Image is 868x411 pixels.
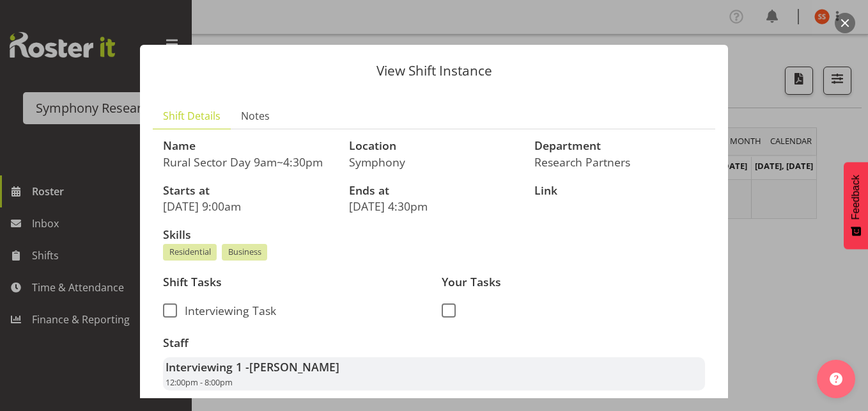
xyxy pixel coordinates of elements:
h3: Staff [163,337,705,350]
span: [PERSON_NAME] [249,359,339,375]
h3: Name [163,140,334,152]
span: Business [228,246,261,258]
h3: Location [349,140,520,152]
p: View Shift Instance [153,64,715,77]
button: Feedback - Show survey [844,162,868,249]
h3: Shift Tasks [163,276,426,289]
h3: Link [534,184,705,197]
h3: Starts at [163,184,334,197]
h3: Skills [163,229,705,241]
p: Research Partners [534,155,705,169]
span: 12:00pm - 8:00pm [166,376,233,388]
span: Residential [169,246,211,258]
span: Shift Details [163,108,221,124]
p: [DATE] 4:30pm [349,199,520,213]
p: Symphony [349,155,520,169]
span: Notes [241,108,270,124]
img: help-xxl-2.png [830,373,842,385]
h3: Ends at [349,184,520,197]
span: Interviewing Task [177,303,276,318]
p: [DATE] 9:00am [163,199,334,213]
p: Rural Sector Day 9am~4:30pm [163,155,334,169]
span: Feedback [850,175,862,220]
h3: Your Tasks [442,276,705,289]
strong: Interviewing 1 - [166,359,339,375]
h3: Department [534,140,705,152]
